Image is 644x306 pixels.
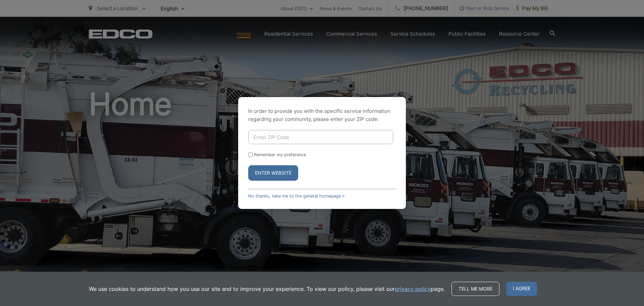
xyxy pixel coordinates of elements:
[248,193,345,199] a: No thanks, take me to the general homepage >
[506,282,537,296] span: I agree
[451,282,499,296] a: Tell me more
[254,152,306,157] label: Remember my preference
[248,165,298,181] button: Enter Website
[395,285,431,293] a: privacy policy
[89,285,445,293] p: We use cookies to understand how you use our site and to improve your experience. To view our pol...
[248,107,396,123] p: In order to provide you with the specific service information regarding your community, please en...
[248,130,393,144] input: Enter ZIP Code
